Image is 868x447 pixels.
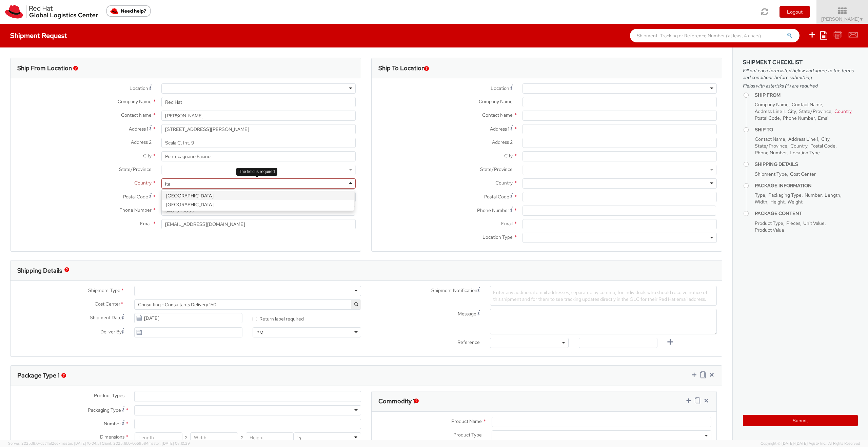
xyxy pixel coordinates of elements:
button: Need help? [106,5,151,17]
span: Pieces [786,220,800,226]
span: Company Name [755,101,789,108]
span: Email [501,220,513,227]
span: Contact Name [755,136,785,142]
div: PM [256,329,263,336]
span: Packaging Type [88,407,121,413]
span: City [821,136,829,142]
span: Address Line 1 [755,108,785,114]
span: Contact Name [792,101,822,108]
span: Email [140,220,152,227]
span: master, [DATE] 08:10:29 [149,441,190,446]
span: Copyright © [DATE]-[DATE] Agistix Inc., All Rights Reserved [761,441,860,446]
h4: Shipping Details [755,162,858,167]
h3: Shipping Details [17,267,62,274]
span: Company Name [479,98,513,104]
span: Address 1 [490,126,509,132]
span: Phone Number [783,115,815,121]
span: Address 2 [131,139,152,145]
span: Consulting - Consultants Delivery 150 [134,299,361,310]
span: Consulting - Consultants Delivery 150 [138,302,357,308]
span: Fill out each form listed below and agree to the terms and conditions before submitting [743,67,858,81]
span: Postal Code [755,115,780,121]
span: ▼ [860,17,864,22]
div: The field is required [236,168,277,176]
span: Location [491,85,509,91]
span: Dimensions [100,434,124,440]
span: Address 2 [492,139,513,145]
span: Phone Number [755,150,787,156]
span: Length [825,192,840,198]
span: Postal Code [123,194,148,200]
h3: Commodity 1 [378,398,415,405]
span: State/Province [480,166,513,172]
span: Postal Code [810,143,835,149]
span: Postal Code [484,194,509,200]
span: Shipment Notification [431,287,477,294]
span: Deliver By [100,328,122,335]
input: Height [246,432,294,443]
span: Shipment Type [755,171,787,177]
span: Fields with asterisks (*) are required [743,82,858,89]
span: Type [755,192,765,198]
span: [PERSON_NAME] [821,16,864,22]
input: Length [135,432,182,443]
h3: Ship From Location [17,65,72,72]
h4: Ship From [755,93,858,98]
span: Cost Center [790,171,816,177]
span: Product Name [451,418,482,424]
span: Address 1 [129,126,148,132]
span: Contact Name [121,112,152,118]
span: Product Value [755,227,784,233]
span: Cost Center [95,300,120,308]
h4: Shipment Request [10,32,67,39]
h4: Package Content [755,211,858,216]
span: Shipment Type [88,287,120,295]
span: Number [805,192,822,198]
span: Height [770,199,785,205]
span: Enter any additional email addresses, separated by comma, for individuals who should receive noti... [493,289,707,302]
label: Return label required [253,314,305,322]
span: State/Province [799,108,831,114]
span: X [182,432,190,443]
span: Phone Number [119,207,152,213]
h4: Ship To [755,127,858,132]
span: Phone Number [477,207,509,213]
input: Width [190,432,238,443]
span: City [143,153,152,159]
button: Logout [780,6,810,18]
span: Server: 2025.18.0-daa1fe12ee7 [8,441,101,446]
img: rh-logistics-00dfa346123c4ec078e1.svg [5,5,98,19]
span: Client: 2025.18.0-0e69584 [102,441,190,446]
div: [GEOGRAPHIC_DATA] [162,200,354,209]
span: Message [458,311,476,317]
span: Country [790,143,807,149]
span: Country [495,180,513,186]
span: X [238,432,246,443]
span: Email [818,115,829,121]
span: Location Type [482,234,513,240]
input: Shipment, Tracking or Reference Number (at least 4 chars) [630,29,800,42]
span: Address Line 1 [788,136,818,142]
span: State/Province [755,143,787,149]
h4: Package Information [755,183,858,188]
span: Product Type [453,432,482,438]
span: Number [104,421,121,427]
span: Location [130,85,148,91]
span: Product Type [755,220,783,226]
h3: Package Type 1 [17,372,60,379]
span: Contact Name [482,112,513,118]
span: Country [134,180,152,186]
h3: Ship To Location [378,65,425,72]
span: State/Province [119,166,152,172]
button: Submit [743,415,858,426]
span: Location Type [790,150,820,156]
div: [GEOGRAPHIC_DATA] [162,191,354,200]
span: Shipment Date [90,314,122,321]
span: City [788,108,796,114]
span: Country [834,108,851,114]
span: master, [DATE] 10:04:51 [61,441,101,446]
input: Return label required [253,317,257,321]
span: Packaging Type [768,192,802,198]
h3: Shipment Checklist [743,59,858,65]
span: Unit Value [803,220,825,226]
